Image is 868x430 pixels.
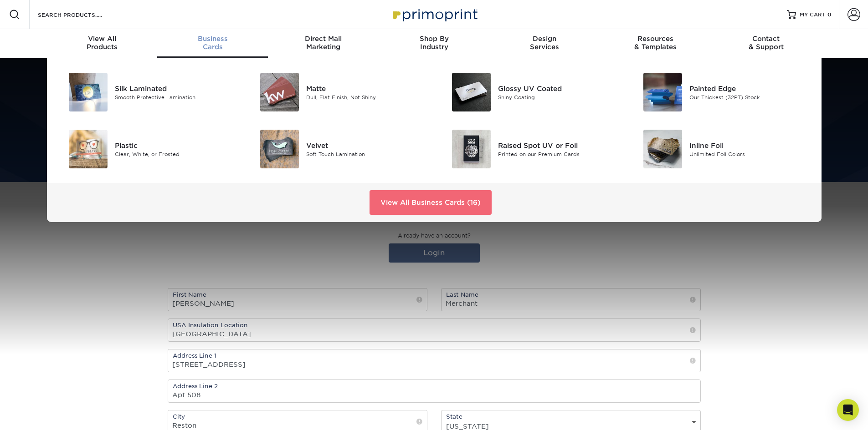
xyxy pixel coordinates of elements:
[689,93,810,101] div: Our Thickest (32PT) Stock
[115,93,236,101] div: Smooth Protective Lamination
[489,35,600,51] div: Services
[37,9,126,20] input: SEARCH PRODUCTS.....
[489,35,600,43] span: Design
[370,190,492,215] a: View All Business Cards (16)
[379,29,489,58] a: Shop ByIndustry
[379,35,489,43] span: Shop By
[69,73,108,111] img: Silk Laminated Business Cards
[115,150,236,158] div: Clear, White, or Frosted
[643,130,682,168] img: Inline Foil Business Cards
[600,35,711,51] div: & Templates
[249,69,427,115] a: Matte Business Cards Matte Dull, Flat Finish, Not Shiny
[249,126,427,172] a: Velvet Business Cards Velvet Soft Touch Lamination
[157,29,268,58] a: BusinessCards
[643,73,682,111] img: Painted Edge Business Cards
[389,5,480,24] img: Primoprint
[260,130,299,168] img: Velvet Business Cards
[827,11,832,18] span: 0
[47,35,158,51] div: Products
[115,83,236,93] div: Silk Laminated
[711,35,822,43] span: Contact
[268,35,379,51] div: Marketing
[260,73,299,111] img: Matte Business Cards
[632,126,811,172] a: Inline Foil Business Cards Inline Foil Unlimited Foil Colors
[452,130,491,168] img: Raised Spot UV or Foil Business Cards
[441,126,619,172] a: Raised Spot UV or Foil Business Cards Raised Spot UV or Foil Printed on our Premium Cards
[268,29,379,58] a: Direct MailMarketing
[600,35,711,43] span: Resources
[837,399,859,421] div: Open Intercom Messenger
[600,29,711,58] a: Resources& Templates
[306,93,427,101] div: Dull, Flat Finish, Not Shiny
[306,83,427,93] div: Matte
[157,35,268,51] div: Cards
[498,93,619,101] div: Shiny Coating
[800,11,826,19] span: MY CART
[47,35,158,43] span: View All
[379,35,489,51] div: Industry
[498,150,619,158] div: Printed on our Premium Cards
[306,150,427,158] div: Soft Touch Lamination
[689,83,810,93] div: Painted Edge
[711,35,822,51] div: & Support
[306,140,427,150] div: Velvet
[58,126,236,172] a: Plastic Business Cards Plastic Clear, White, or Frosted
[689,140,810,150] div: Inline Foil
[489,29,600,58] a: DesignServices
[689,150,810,158] div: Unlimited Foil Colors
[498,83,619,93] div: Glossy UV Coated
[632,69,811,115] a: Painted Edge Business Cards Painted Edge Our Thickest (32PT) Stock
[498,140,619,150] div: Raised Spot UV or Foil
[47,29,158,58] a: View AllProducts
[452,73,491,111] img: Glossy UV Coated Business Cards
[157,35,268,43] span: Business
[441,69,619,115] a: Glossy UV Coated Business Cards Glossy UV Coated Shiny Coating
[69,130,108,168] img: Plastic Business Cards
[711,29,822,58] a: Contact& Support
[268,35,379,43] span: Direct Mail
[58,69,236,115] a: Silk Laminated Business Cards Silk Laminated Smooth Protective Lamination
[115,140,236,150] div: Plastic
